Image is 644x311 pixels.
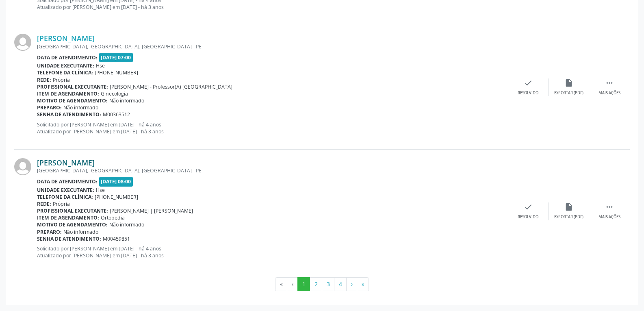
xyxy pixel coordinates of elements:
a: [PERSON_NAME] [37,34,95,43]
span: Não informado [63,104,98,111]
b: Motivo de agendamento: [37,97,108,104]
div: Mais ações [598,214,620,220]
button: Go to last page [357,277,369,291]
button: Go to page 2 [310,277,322,291]
button: Go to page 3 [322,277,334,291]
b: Unidade executante: [37,62,94,69]
i:  [605,202,614,211]
div: Exportar (PDF) [554,214,583,220]
button: Go to page 4 [334,277,347,291]
b: Senha de atendimento: [37,111,101,118]
b: Data de atendimento: [37,178,98,185]
b: Preparo: [37,228,62,235]
b: Profissional executante: [37,207,108,214]
div: Mais ações [598,90,620,96]
b: Rede: [37,76,51,83]
span: [DATE] 08:00 [99,177,133,186]
b: Item de agendamento: [37,90,99,97]
b: Telefone da clínica: [37,194,93,200]
img: img [14,158,31,175]
span: [PHONE_NUMBER] [95,69,138,76]
span: M00459851 [103,235,130,242]
span: [DATE] 07:00 [99,53,133,62]
p: Solicitado por [PERSON_NAME] em [DATE] - há 4 anos Atualizado por [PERSON_NAME] em [DATE] - há 3 ... [37,245,508,259]
b: Preparo: [37,104,62,111]
i:  [605,78,614,87]
ul: Pagination [14,277,630,291]
span: Própria [53,76,70,83]
b: Motivo de agendamento: [37,221,108,228]
b: Telefone da clínica: [37,69,93,76]
span: [PERSON_NAME] | [PERSON_NAME] [110,207,193,214]
p: Solicitado por [PERSON_NAME] em [DATE] - há 4 anos Atualizado por [PERSON_NAME] em [DATE] - há 3 ... [37,121,508,135]
b: Senha de atendimento: [37,235,101,242]
img: img [14,34,31,51]
div: Resolvido [518,90,538,96]
div: [GEOGRAPHIC_DATA], [GEOGRAPHIC_DATA], [GEOGRAPHIC_DATA] - PE [37,167,508,174]
span: Não informado [109,221,144,228]
div: [GEOGRAPHIC_DATA], [GEOGRAPHIC_DATA], [GEOGRAPHIC_DATA] - PE [37,43,508,50]
span: Hse [96,62,105,69]
b: Profissional executante: [37,83,108,90]
span: Hse [96,187,105,194]
span: Própria [53,200,70,207]
i: check [524,78,533,87]
span: [PERSON_NAME] - Professor(A) [GEOGRAPHIC_DATA] [110,83,232,90]
div: Exportar (PDF) [554,90,583,96]
i: insert_drive_file [564,78,573,87]
i: insert_drive_file [564,202,573,211]
span: M00363512 [103,111,130,118]
button: Go to page 1 [297,277,310,291]
i: check [524,202,533,211]
span: Não informado [109,97,144,104]
b: Data de atendimento: [37,54,98,61]
div: Resolvido [518,214,538,220]
span: Ginecologia [101,90,128,97]
span: [PHONE_NUMBER] [95,194,138,200]
span: Ortopedia [101,214,125,221]
span: Não informado [63,228,98,235]
b: Unidade executante: [37,187,94,194]
button: Go to next page [346,277,357,291]
a: [PERSON_NAME] [37,158,95,167]
b: Item de agendamento: [37,214,99,221]
b: Rede: [37,200,51,207]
